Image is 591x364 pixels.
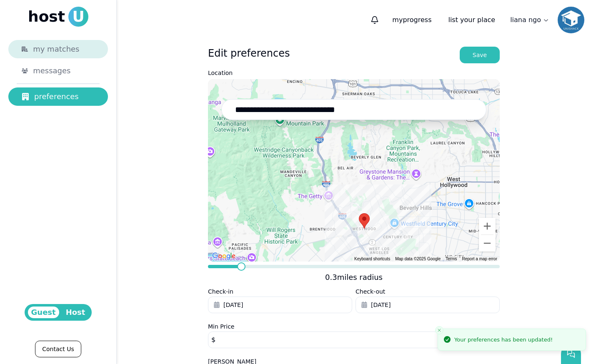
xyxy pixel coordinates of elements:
[473,51,487,59] div: Save
[325,272,383,283] p: 0.3 miles radius
[479,235,496,252] button: Zoom out
[395,257,441,261] span: Map data ©2025 Google
[505,12,554,28] a: liana ngo
[28,8,65,25] span: host
[35,341,81,357] a: Contact Us
[510,15,541,25] p: liana ngo
[356,297,500,313] button: [DATE]
[446,257,457,261] a: Terms (opens in new tab)
[22,91,95,102] div: preferences
[68,7,88,27] span: U
[558,7,584,33] img: liana ngo avatar
[208,288,233,295] label: Check-in
[8,40,108,58] a: my matches
[33,43,79,55] span: my matches
[392,16,403,24] span: my
[454,336,553,344] div: Your preferences has been updated!
[210,251,238,262] a: Open this area in Google Maps (opens a new window)
[356,288,385,295] label: Check-out
[208,70,233,76] label: Location
[208,47,290,63] h3: Edit preferences
[460,47,500,63] button: Save
[28,307,59,318] span: Guest
[435,326,443,334] button: Close toast
[462,257,497,261] a: Report a map error
[223,301,243,309] span: [DATE]
[386,12,438,28] p: progress
[479,218,496,234] button: Zoom in
[28,7,88,27] a: hostU
[63,307,89,318] span: Host
[8,87,108,106] a: preferences
[354,256,390,262] button: Keyboard shortcuts
[208,297,352,313] button: [DATE]
[208,323,234,330] label: Min Price
[210,251,238,262] img: Google
[33,65,70,77] span: messages
[8,62,108,80] a: messages
[441,12,502,28] a: list your place
[371,301,391,309] span: [DATE]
